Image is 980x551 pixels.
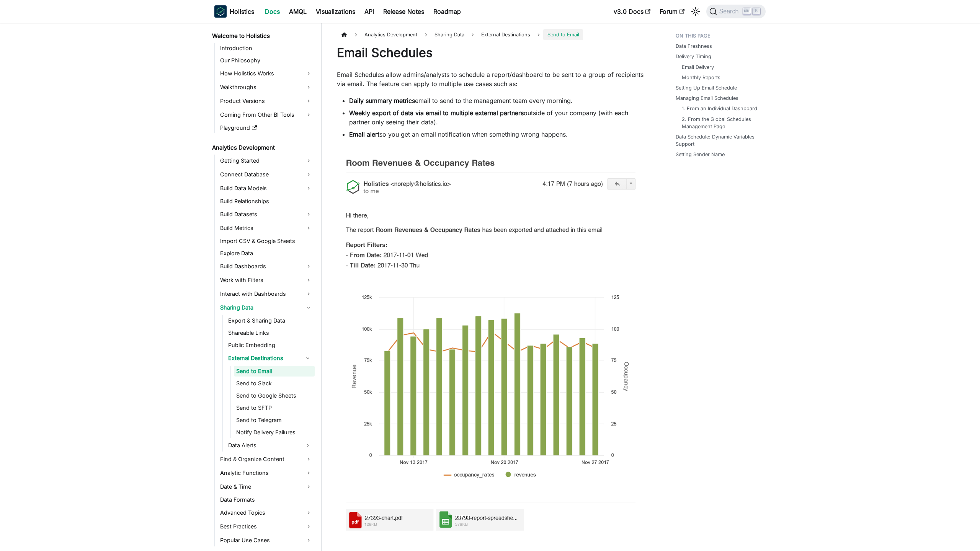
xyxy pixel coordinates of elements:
[214,5,254,18] a: HolisticsHolistics
[234,415,315,425] a: Send to Telegram
[218,494,315,505] a: Data Formats
[218,182,315,194] a: Build Data Models
[230,7,254,16] b: Holistics
[360,5,379,18] a: API
[337,70,645,88] p: Email Schedules allow admins/analysts to schedule a report/dashboard to be sent to a group of rec...
[260,5,284,18] a: Docs
[379,5,429,18] a: Release Notes
[218,288,315,300] a: Interact with Dashboards
[218,507,315,519] a: Advanced Topics
[226,439,301,452] a: Data Alerts
[218,67,315,80] a: How Holistics Works
[676,151,725,158] a: Setting Sender Name
[226,352,301,364] a: External Destinations
[218,43,315,54] a: Introduction
[218,196,315,207] a: Build Relationships
[218,302,315,314] a: Sharing Data
[682,64,714,71] a: Email Delivery
[218,481,315,493] a: Date & Time
[349,108,645,127] li: outside of your company (with each partner only seeing their data).
[234,403,315,413] a: Send to SFTP
[337,45,645,60] h1: Email Schedules
[609,5,655,18] a: v3.0 Docs
[301,352,315,364] button: Collapse sidebar category 'External Destinations'
[689,5,702,18] button: Switch between dark and light mode (currently light mode)
[218,208,315,220] a: Build Datasets
[337,29,351,40] a: Home page
[676,53,711,60] a: Delivery Timing
[218,520,315,533] a: Best Practices
[218,534,315,546] a: Popular Use Cases
[337,29,645,40] nav: Breadcrumbs
[543,29,583,40] span: Send to Email
[207,23,322,551] nav: Docs sidebar
[226,328,315,338] a: Shareable Links
[218,248,315,259] a: Explore Data
[753,8,760,15] kbd: K
[676,95,738,102] a: Managing Email Schedules
[477,29,534,40] a: External Destinations
[218,95,315,107] a: Product Versions
[301,439,315,452] button: Expand sidebar category 'Data Alerts'
[717,8,743,15] span: Search
[676,133,761,148] a: Data Schedule: Dynamic Variables Support
[431,29,468,40] span: Sharing Data
[218,260,315,272] a: Build Dashboards
[210,31,315,41] a: Welcome to Holistics
[676,84,737,91] a: Setting Up Email Schedule
[349,130,379,138] strong: Email alert
[218,236,315,246] a: Import CSV & Google Sheets
[218,155,315,167] a: Getting Started
[682,74,720,81] a: Monthly Reports
[218,81,315,93] a: Walkthroughs
[284,5,311,18] a: AMQL
[226,340,315,350] a: Public Embedding
[349,109,524,117] strong: Weekly export of data via email to multiple external partners
[349,97,415,104] strong: Daily summary metrics
[214,5,227,18] img: Holistics
[210,142,315,153] a: Analytics Development
[655,5,689,18] a: Forum
[429,5,465,18] a: Roadmap
[682,105,757,112] a: 1. From an Individual Dashboard
[349,130,645,139] li: so you get an email notification when something wrong happens.
[311,5,360,18] a: Visualizations
[234,366,315,377] a: Send to Email
[234,390,315,401] a: Send to Google Sheets
[218,453,315,465] a: Find & Organize Content
[226,315,315,326] a: Export & Sharing Data
[682,116,758,130] a: 2. From the Global Schedules Management Page
[676,42,712,50] a: Data Freshness
[234,378,315,389] a: Send to Slack
[218,109,315,121] a: Coming From Other BI Tools
[234,427,315,438] a: Notify Delivery Failures
[481,32,530,37] span: External Destinations
[218,168,315,181] a: Connect Database
[218,467,315,479] a: Analytic Functions
[218,55,315,66] a: Our Philosophy
[706,5,766,18] button: Search (Ctrl+K)
[218,274,315,286] a: Work with Filters
[218,222,315,234] a: Build Metrics
[349,96,645,105] li: email to send to the management team every morning.
[218,122,315,133] a: Playground
[361,29,421,40] span: Analytics Development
